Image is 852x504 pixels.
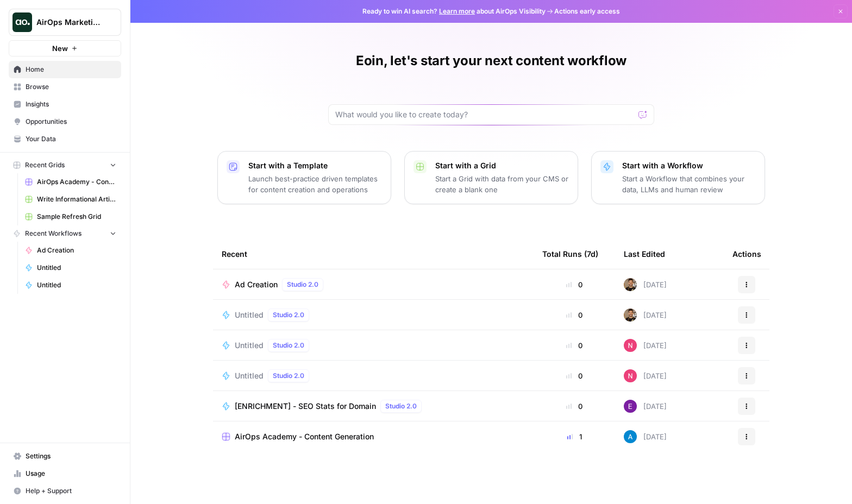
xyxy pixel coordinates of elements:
[542,340,606,351] div: 0
[624,278,667,291] div: [DATE]
[20,208,121,225] a: Sample Refresh Grid
[20,276,121,294] a: Untitled
[624,369,667,382] div: [DATE]
[20,242,121,259] a: Ad Creation
[542,370,606,381] div: 0
[222,369,525,382] a: UntitledStudio 2.0
[222,339,525,352] a: UntitledStudio 2.0
[37,280,116,290] span: Untitled
[37,177,116,187] span: AirOps Academy - Content Generation
[273,371,304,381] span: Studio 2.0
[248,160,382,171] p: Start with a Template
[9,61,121,78] a: Home
[624,308,637,322] img: 36rz0nf6lyfqsoxlb67712aiq2cf
[37,194,116,204] span: Write Informational Article
[435,160,569,171] p: Start with a Grid
[26,486,116,496] span: Help + Support
[9,78,121,96] a: Browse
[9,9,121,36] button: Workspace: AirOps Marketing
[222,239,525,269] div: Recent
[622,160,756,171] p: Start with a Workflow
[542,431,606,442] div: 1
[26,469,116,478] span: Usage
[217,151,391,204] button: Start with a TemplateLaunch best-practice driven templates for content creation and operations
[235,431,374,442] span: AirOps Academy - Content Generation
[20,259,121,276] a: Untitled
[9,225,121,242] button: Recent Workflows
[9,157,121,173] button: Recent Grids
[542,310,606,320] div: 0
[624,308,667,322] div: [DATE]
[12,12,32,32] img: AirOps Marketing Logo
[624,430,667,443] div: [DATE]
[439,7,475,15] a: Learn more
[9,465,121,482] a: Usage
[624,278,637,291] img: 36rz0nf6lyfqsoxlb67712aiq2cf
[37,245,116,255] span: Ad Creation
[624,400,637,413] img: tb834r7wcu795hwbtepf06oxpmnl
[624,430,637,443] img: o3cqybgnmipr355j8nz4zpq1mc6x
[542,401,606,412] div: 0
[20,173,121,191] a: AirOps Academy - Content Generation
[36,17,102,28] span: AirOps Marketing
[25,229,82,238] span: Recent Workflows
[435,173,569,195] p: Start a Grid with data from your CMS or create a blank one
[222,431,525,442] a: AirOps Academy - Content Generation
[591,151,765,204] button: Start with a WorkflowStart a Workflow that combines your data, LLMs and human review
[20,191,121,208] a: Write Informational Article
[222,278,525,291] a: Ad CreationStudio 2.0
[37,212,116,222] span: Sample Refresh Grid
[624,400,667,413] div: [DATE]
[624,239,665,269] div: Last Edited
[235,401,376,412] span: [ENRICHMENT] - SEO Stats for Domain
[235,279,278,290] span: Ad Creation
[222,400,525,413] a: [ENRICHMENT] - SEO Stats for DomainStudio 2.0
[287,280,318,289] span: Studio 2.0
[362,7,546,16] span: Ready to win AI search? about AirOps Visibility
[624,369,637,382] img: fopa3c0x52at9xxul9zbduzf8hu4
[9,448,121,465] a: Settings
[26,134,116,144] span: Your Data
[26,117,116,127] span: Opportunities
[26,451,116,461] span: Settings
[248,173,382,195] p: Launch best-practice driven templates for content creation and operations
[235,370,264,381] span: Untitled
[9,130,121,148] a: Your Data
[222,308,525,322] a: UntitledStudio 2.0
[622,173,756,195] p: Start a Workflow that combines your data, LLMs and human review
[624,339,637,352] img: fopa3c0x52at9xxul9zbduzf8hu4
[404,151,578,204] button: Start with a GridStart a Grid with data from your CMS or create a blank one
[273,341,304,350] span: Studio 2.0
[542,239,598,269] div: Total Runs (7d)
[385,401,417,411] span: Studio 2.0
[542,279,606,290] div: 0
[26,99,116,109] span: Insights
[554,7,620,16] span: Actions early access
[52,43,68,54] span: New
[9,96,121,113] a: Insights
[26,65,116,74] span: Home
[9,40,121,56] button: New
[37,263,116,273] span: Untitled
[335,109,634,120] input: What would you like to create today?
[9,113,121,130] a: Opportunities
[624,339,667,352] div: [DATE]
[273,310,304,320] span: Studio 2.0
[235,340,264,351] span: Untitled
[25,160,65,170] span: Recent Grids
[732,239,761,269] div: Actions
[26,82,116,92] span: Browse
[9,482,121,500] button: Help + Support
[235,310,264,320] span: Untitled
[356,52,627,70] h1: Eoin, let's start your next content workflow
